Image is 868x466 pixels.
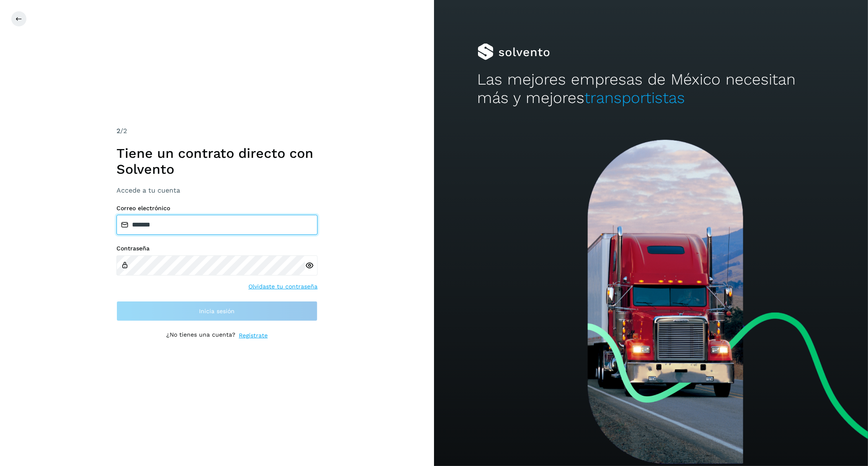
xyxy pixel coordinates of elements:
[116,145,318,178] h1: Tiene un contrato directo con Solvento
[166,331,235,340] p: ¿No tienes una cuenta?
[199,308,235,314] span: Inicia sesión
[116,127,120,135] span: 2
[478,70,825,108] h2: Las mejores empresas de México necesitan más y mejores
[116,301,318,321] button: Inicia sesión
[248,282,318,291] a: Olvidaste tu contraseña
[116,126,318,136] div: /2
[239,331,268,340] a: Regístrate
[116,205,318,212] label: Correo electrónico
[116,186,318,194] h3: Accede a tu cuenta
[585,89,685,107] span: transportistas
[116,245,318,252] label: Contraseña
